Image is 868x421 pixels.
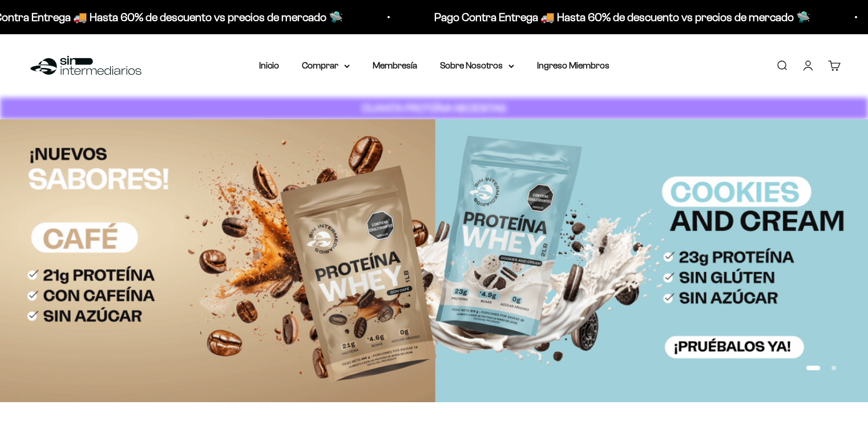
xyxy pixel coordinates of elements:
strong: CUANTA PROTEÍNA NECESITAS [362,102,506,114]
a: Membresía [373,60,417,70]
a: Inicio [259,60,279,70]
p: Pago Contra Entrega 🚚 Hasta 60% de descuento vs precios de mercado 🛸 [433,8,809,26]
a: Ingreso Miembros [537,60,609,70]
summary: Sobre Nosotros [440,58,514,73]
summary: Comprar [302,58,350,73]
